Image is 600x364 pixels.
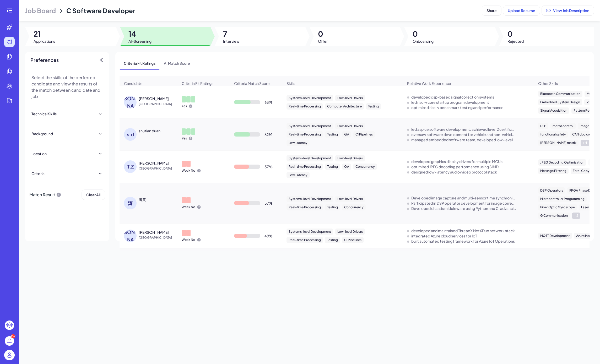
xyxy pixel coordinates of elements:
span: [GEOGRAPHIC_DATA] [139,101,178,107]
p: Weak No [182,205,195,209]
span: C Software Developer [66,7,135,14]
div: Concurrency [342,204,366,210]
div: Developed chassis middleware using Python and C, advancing system intelligence. [411,206,516,211]
span: Criteria Match Score [234,81,270,86]
span: Share [487,8,497,13]
span: AI Match Score [160,56,194,70]
div: Low Latency [287,140,310,146]
span: Candidate [124,81,143,86]
div: Computer Architecture [325,103,364,110]
div: 63 % [264,100,273,105]
p: Weak No [182,169,195,173]
div: Concurrency [353,164,377,170]
span: 14 [128,29,152,39]
span: Job Board [25,6,56,15]
p: Yes [182,104,187,108]
div: developed graphics display drivers for multiple MCUs [411,159,502,164]
div: Participated in DSP operator development for image correction. [411,200,516,206]
div: Low-level Drivers [335,196,365,202]
div: Technical Skills [31,111,57,116]
div: Real-time Processing [287,237,323,243]
div: Message Filtering [538,168,569,174]
div: Low-level Drivers [335,155,365,161]
span: Onboarding [413,39,434,44]
div: optimized risc-v benchmark testing and performance [411,105,504,110]
span: View Job Description [553,8,589,13]
span: Criteria Fit Ratings [120,56,160,70]
span: 21 [34,29,55,39]
p: Select the skills of the perferred candidate and view the results of the match between candidate ... [31,74,103,100]
div: T.Z [124,160,137,173]
span: Skills [287,81,295,86]
div: Testing [325,131,340,138]
div: Low-level Drivers [335,95,365,101]
p: Weak No [182,238,195,242]
span: Interview [223,39,240,44]
div: designed low-latency audio/video protocol stack [411,169,497,175]
div: DLP [538,123,548,129]
span: [GEOGRAPHIC_DATA] [139,235,178,240]
div: built automated testing framework for Azure IoT Operations [411,238,515,244]
div: Systems-level Development [287,155,333,161]
span: AI-Screening [128,39,152,44]
div: CI Pipelines [353,131,375,138]
div: Testing [366,103,381,110]
div: 57 % [264,200,273,206]
span: Relative Work Experience [407,81,451,86]
div: Bluetooth Communication [538,91,582,97]
div: functional safety [538,131,568,138]
div: Criteria [31,171,45,176]
span: Preferences [30,56,59,64]
div: Fiber Optic Gyroscope [538,204,577,210]
span: Other Skills [538,81,558,86]
div: Real-time Processing [287,103,323,110]
div: Match Result [29,190,61,200]
div: [PERSON_NAME] [124,230,137,242]
div: s.d [124,128,137,141]
span: 0 [507,29,524,39]
div: 李浩 [139,96,169,101]
div: + 2 [572,213,580,219]
span: Clear All [86,192,100,197]
div: Developed image capture and multi-sensor time synchronization on TDA4 platform. [411,195,516,200]
span: Offer [318,39,328,44]
div: optimized JPEG decoding performance using SIMD [411,164,499,169]
span: [GEOGRAPHIC_DATA] [139,166,178,171]
div: Location [31,151,47,156]
div: Embedded System Design [538,99,582,105]
div: Testing [325,164,340,170]
div: led risc-v core startup program development [411,100,489,105]
img: user_logo.png [4,350,15,360]
div: Real-time Processing [287,204,323,210]
div: Low-level Drivers [335,229,365,235]
div: 57 % [264,164,273,169]
button: Upload Resume [503,6,540,15]
div: integrated Azure cloud services for IoT [411,233,477,238]
button: View Job Description [542,6,594,15]
div: Systems-level Development [287,95,333,101]
span: 0 [413,29,434,39]
div: Testing [325,204,340,210]
button: Clear All [82,190,105,200]
div: Microcontroller Programming [538,196,587,202]
div: oversaw software development for vehicle and non-vehicle products [411,132,516,137]
div: JPEG Decoding Optimization [538,159,586,166]
div: Systems-level Development [287,196,333,202]
div: QA [342,164,351,170]
span: Upload Resume [508,8,535,13]
div: Real-time Processing [287,131,323,138]
div: Zero-Copy [571,168,592,174]
div: led aspice software development, achieved level 2 certification [411,127,516,132]
span: 0 [318,29,328,39]
div: Low-level Drivers [335,123,365,129]
div: developed dsp-based signal collection systems [411,94,494,100]
div: 162 [11,334,15,338]
div: 谢文慧 [139,230,169,235]
div: Systems-level Development [287,123,333,129]
div: 49 % [264,233,273,238]
div: + 4 [581,140,589,146]
div: [PERSON_NAME] [124,96,137,108]
div: Signal Acquisition [538,107,569,114]
span: Criteria Fit Ratings [182,81,213,86]
span: Applications [34,39,55,44]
